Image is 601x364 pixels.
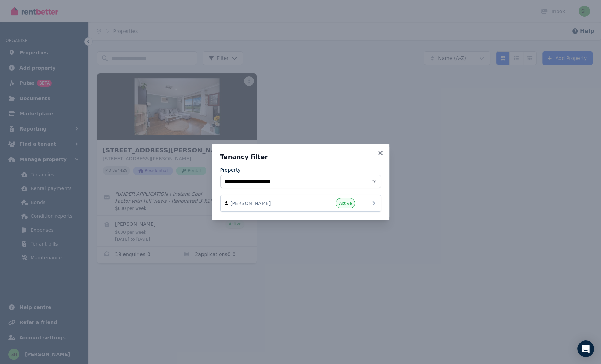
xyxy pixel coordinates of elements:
label: Property [220,167,241,174]
div: Open Intercom Messenger [577,340,594,357]
span: [PERSON_NAME] [230,200,309,207]
h3: Tenancy filter [220,153,381,161]
a: [PERSON_NAME]Active [220,195,381,212]
span: Active [339,201,352,206]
